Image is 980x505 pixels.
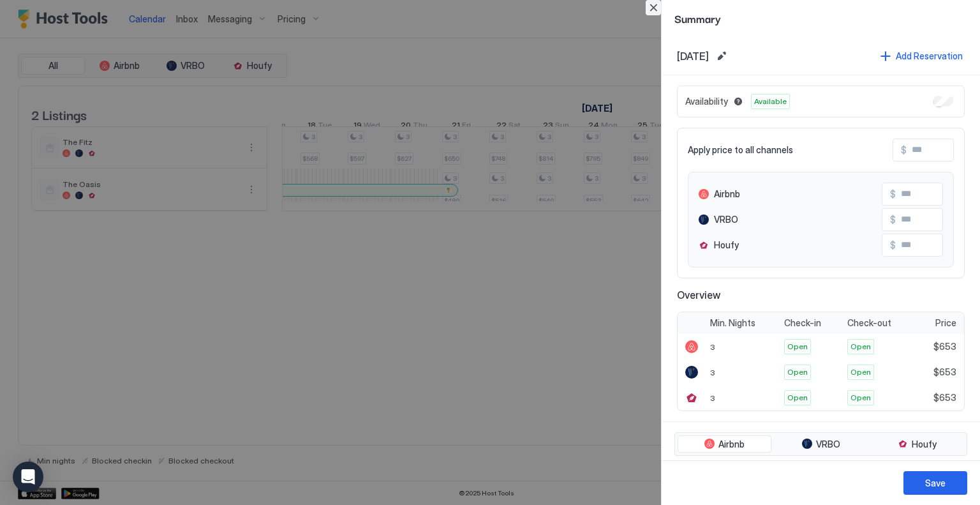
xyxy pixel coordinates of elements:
span: Airbnb [718,439,745,450]
span: 3 [710,393,715,403]
span: $653 [933,392,956,403]
button: Airbnb [678,435,771,453]
div: Open Intercom Messenger [13,462,43,492]
span: VRBO [714,214,738,225]
span: Open [787,341,808,352]
span: 3 [710,342,715,352]
span: Open [850,392,871,403]
span: 3 [710,368,715,377]
button: Blocked dates override all pricing rules and remain unavailable until manually unblocked [731,94,746,109]
span: Min. Nights [710,317,755,329]
span: VRBO [816,439,840,450]
span: Overview [677,289,965,301]
span: $ [901,144,907,156]
button: Houfy [870,435,964,453]
span: Apply price to all channels [688,144,793,156]
span: $ [890,239,896,251]
button: Add Reservation [879,47,965,64]
button: Save [903,471,967,495]
div: Save [925,476,946,490]
span: Houfy [912,439,937,450]
div: tab-group [674,432,967,456]
span: Price [935,317,956,329]
span: $653 [933,341,956,352]
span: $653 [933,366,956,378]
span: Open [787,366,808,378]
div: Add Reservation [896,49,963,63]
span: Open [787,392,808,403]
span: Availability [685,96,728,107]
button: Edit date range [714,49,729,64]
span: Check-out [847,317,891,329]
span: Open [850,341,871,352]
span: Airbnb [714,188,740,200]
span: Houfy [714,239,739,251]
span: $ [890,188,896,200]
button: VRBO [774,435,868,453]
span: Open [850,366,871,378]
span: Check-in [784,317,821,329]
span: [DATE] [677,50,709,63]
span: Summary [674,10,967,26]
span: $ [890,214,896,225]
span: Available [754,96,787,107]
